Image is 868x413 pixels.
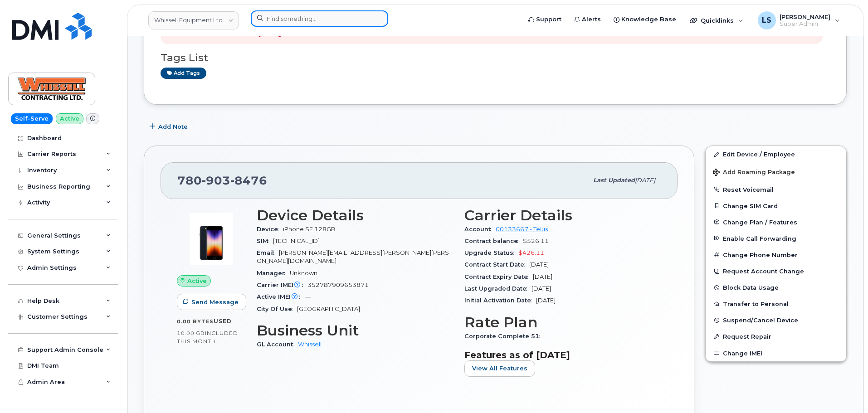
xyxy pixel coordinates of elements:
[202,174,230,187] span: 903
[464,238,523,244] span: Contract balance
[582,15,601,24] span: Alerts
[635,177,655,184] span: [DATE]
[257,341,298,348] span: GL Account
[464,207,661,224] h3: Carrier Details
[298,341,322,348] a: Whissell
[464,285,532,292] span: Last Upgraded Date
[607,10,683,29] a: Knowledge Base
[701,17,734,24] span: Quicklinks
[706,162,846,181] button: Add Roaming Package
[251,10,388,27] input: Find something...
[472,364,527,373] span: View All Features
[230,174,267,187] span: 8476
[257,322,454,339] h3: Business Unit
[464,314,661,330] h3: Rate Plan
[257,238,273,244] span: SIM
[533,273,552,280] span: [DATE]
[158,122,188,131] span: Add Note
[257,226,283,233] span: Device
[257,270,290,277] span: Manager
[706,198,846,214] button: Change SIM Card
[464,261,529,268] span: Contract Start Date
[762,15,771,26] span: LS
[464,297,536,304] span: Initial Activation Date
[706,345,846,361] button: Change IMEI
[161,68,206,79] a: Add tags
[177,330,205,336] span: 10.00 GB
[214,318,232,325] span: used
[187,277,207,285] span: Active
[464,333,544,340] span: Corporate Complete 51
[257,249,449,264] span: [PERSON_NAME][EMAIL_ADDRESS][PERSON_NAME][PERSON_NAME][DOMAIN_NAME]
[523,238,549,244] span: $526.11
[706,296,846,312] button: Transfer to Personal
[257,306,297,312] span: City Of Use
[713,169,795,177] span: Add Roaming Package
[568,10,607,29] a: Alerts
[257,282,307,288] span: Carrier IMEI
[723,235,796,242] span: Enable Call Forwarding
[297,306,360,312] span: [GEOGRAPHIC_DATA]
[177,318,214,325] span: 0.00 Bytes
[177,330,238,345] span: included this month
[257,207,454,224] h3: Device Details
[706,328,846,345] button: Request Repair
[464,360,535,377] button: View All Features
[191,298,239,306] span: Send Message
[723,317,798,324] span: Suspend/Cancel Device
[706,181,846,198] button: Reset Voicemail
[464,249,518,256] span: Upgrade Status
[529,261,549,268] span: [DATE]
[257,293,305,300] span: Active IMEI
[184,212,239,266] img: image20231002-4137094-1los5qq.jpeg
[464,350,661,360] h3: Features as of [DATE]
[177,294,246,310] button: Send Message
[290,270,317,277] span: Unknown
[706,279,846,296] button: Block Data Usage
[706,312,846,328] button: Suspend/Cancel Device
[161,52,830,63] h3: Tags List
[496,226,548,233] a: 00133667 - Telus
[273,238,320,244] span: [TECHNICAL_ID]
[518,249,544,256] span: $426.11
[283,226,336,233] span: iPhone SE 128GB
[144,118,195,135] button: Add Note
[723,219,797,225] span: Change Plan / Features
[536,15,561,24] span: Support
[305,293,311,300] span: —
[751,11,846,29] div: Luke Shomaker
[148,11,239,29] a: Whissell Equipment Ltd.
[307,282,369,288] span: 352787909653871
[706,247,846,263] button: Change Phone Number
[706,146,846,162] a: Edit Device / Employee
[706,263,846,279] button: Request Account Change
[177,174,267,187] span: 780
[536,297,556,304] span: [DATE]
[593,177,635,184] span: Last updated
[780,20,830,28] span: Super Admin
[706,214,846,230] button: Change Plan / Features
[621,15,676,24] span: Knowledge Base
[522,10,568,29] a: Support
[532,285,551,292] span: [DATE]
[683,11,750,29] div: Quicklinks
[464,226,496,233] span: Account
[706,230,846,247] button: Enable Call Forwarding
[257,249,279,256] span: Email
[464,273,533,280] span: Contract Expiry Date
[780,13,830,20] span: [PERSON_NAME]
